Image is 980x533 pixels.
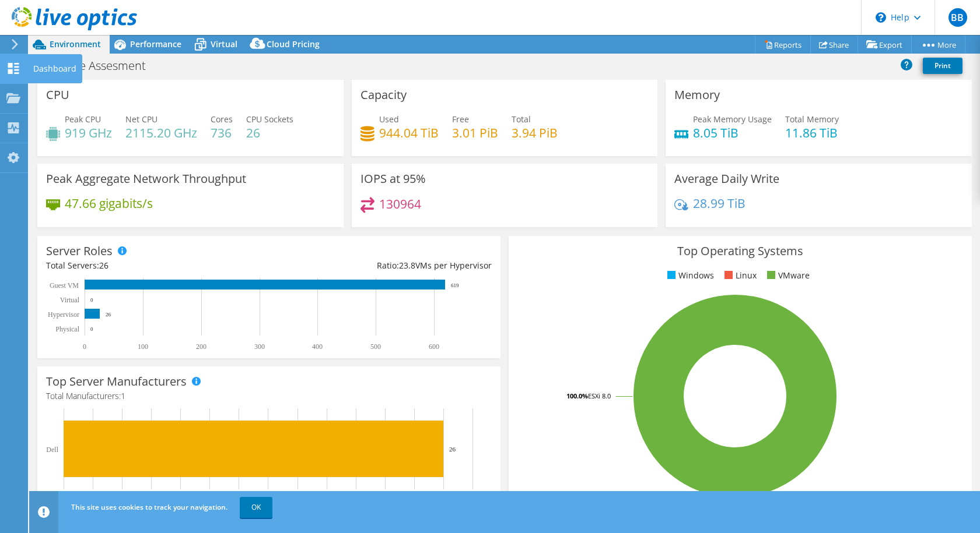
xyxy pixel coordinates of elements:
[46,89,69,101] h3: CPU
[121,390,125,401] span: 1
[27,54,82,83] div: Dashboard
[360,172,426,185] h3: IOPS at 95%
[138,343,148,351] text: 100
[379,126,439,139] h4: 944.04 TiB
[90,297,93,303] text: 0
[674,172,779,185] h3: Average Daily Write
[360,89,407,101] h3: Capacity
[254,343,265,351] text: 300
[949,8,967,27] span: BB
[46,172,246,185] h3: Peak Aggregate Network Throughput
[48,310,79,319] text: Hypervisor
[379,197,421,210] h4: 130964
[785,114,839,125] span: Total Memory
[512,114,531,125] span: Total
[65,126,112,139] h4: 919 GHz
[130,38,181,50] span: Performance
[693,197,745,210] h4: 28.99 TiB
[211,114,233,125] span: Cores
[370,343,381,351] text: 500
[911,36,965,54] a: More
[588,391,611,400] tspan: ESXi 8.0
[722,269,757,282] li: Linux
[46,245,113,257] h3: Server Roles
[876,12,886,23] svg: \n
[46,375,187,388] h3: Top Server Manufacturers
[46,390,492,403] h4: Total Manufacturers:
[399,260,415,271] span: 23.8
[566,391,588,400] tspan: 100.0%
[764,269,810,282] li: VMware
[106,312,111,317] text: 26
[60,296,80,304] text: Virtual
[38,59,164,72] h1: VMware Assesment
[810,36,858,54] a: Share
[65,114,101,125] span: Peak CPU
[452,114,469,125] span: Free
[693,126,772,139] h4: 8.05 TiB
[211,126,233,139] h4: 736
[240,497,272,518] a: OK
[125,126,197,139] h4: 2115.20 GHz
[211,38,237,50] span: Virtual
[664,269,714,282] li: Windows
[755,36,811,54] a: Reports
[267,38,320,50] span: Cloud Pricing
[512,126,558,139] h4: 3.94 PiB
[693,114,772,125] span: Peak Memory Usage
[517,245,963,257] h3: Top Operating Systems
[379,114,399,125] span: Used
[269,259,492,272] div: Ratio: VMs per Hypervisor
[674,89,720,101] h3: Memory
[65,197,153,210] h4: 47.66 gigabits/s
[429,343,439,351] text: 600
[71,502,228,512] span: This site uses cookies to track your navigation.
[785,126,839,139] h4: 11.86 TiB
[452,126,498,139] h4: 3.01 PiB
[50,281,79,290] text: Guest VM
[46,259,269,272] div: Total Servers:
[312,343,323,351] text: 400
[83,343,86,351] text: 0
[55,325,79,333] text: Physical
[451,283,459,288] text: 619
[125,114,157,125] span: Net CPU
[449,446,456,453] text: 26
[196,343,206,351] text: 200
[857,36,912,54] a: Export
[46,446,58,454] text: Dell
[923,58,963,74] a: Print
[246,126,293,139] h4: 26
[99,260,108,271] span: 26
[50,38,101,50] span: Environment
[90,326,93,332] text: 0
[246,114,293,125] span: CPU Sockets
